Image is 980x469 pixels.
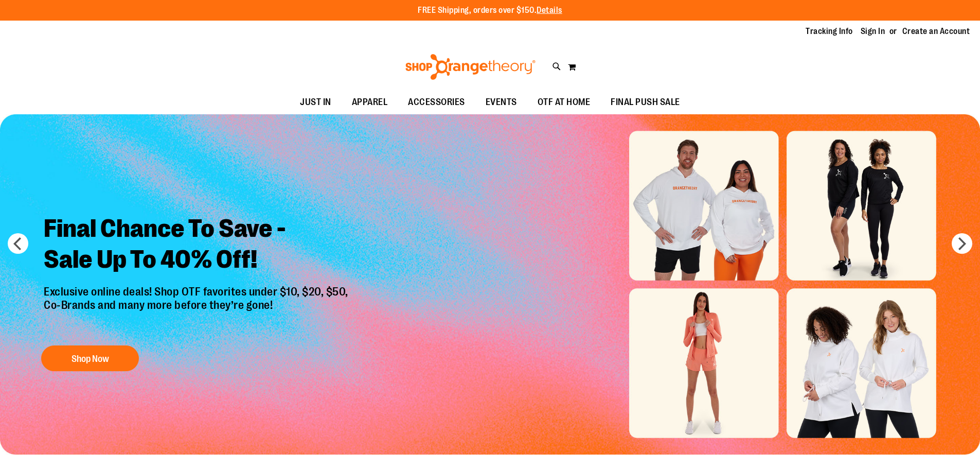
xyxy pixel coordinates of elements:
a: FINAL PUSH SALE [600,91,690,114]
h2: Final Chance To Save - Sale Up To 40% Off! [36,205,359,285]
span: EVENTS [486,91,517,114]
span: APPAREL [352,91,388,114]
button: next [952,233,972,254]
p: Exclusive online deals! Shop OTF favorites under $10, $20, $50, Co-Brands and many more before th... [36,285,359,336]
a: Details [537,6,562,15]
span: ACCESSORIES [408,91,465,114]
img: Shop Orangetheory [404,54,537,80]
a: Tracking Info [806,26,853,37]
p: FREE Shipping, orders over $150. [418,5,562,16]
a: OTF AT HOME [527,91,601,114]
a: JUST IN [290,91,342,114]
a: EVENTS [475,91,527,114]
a: Create an Account [902,26,970,37]
button: Shop Now [41,345,139,371]
span: JUST IN [300,91,331,114]
a: APPAREL [342,91,398,114]
a: Final Chance To Save -Sale Up To 40% Off! Exclusive online deals! Shop OTF favorites under $10, $... [36,205,359,377]
button: prev [8,233,28,254]
span: OTF AT HOME [538,91,591,114]
a: Sign In [861,26,885,37]
a: ACCESSORIES [398,91,475,114]
span: FINAL PUSH SALE [611,91,680,114]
